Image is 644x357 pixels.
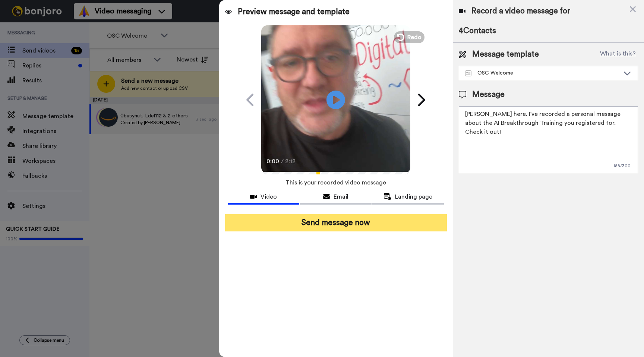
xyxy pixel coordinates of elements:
div: OSC Welcome [465,69,620,77]
span: / [281,157,284,166]
span: Email [334,192,348,201]
span: Message template [472,49,539,60]
textarea: [PERSON_NAME] here. I've recorded a personal message about the AI Breakthrough Training you regis... [459,106,638,173]
span: Video [261,192,277,201]
button: Send message now [225,214,447,231]
span: Landing page [395,192,432,201]
img: Message-temps.svg [465,70,471,76]
span: 2:12 [285,157,298,166]
span: 0:00 [266,157,280,166]
span: Message [472,89,505,100]
button: What is this? [598,49,638,60]
span: This is your recorded video message [285,174,386,191]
